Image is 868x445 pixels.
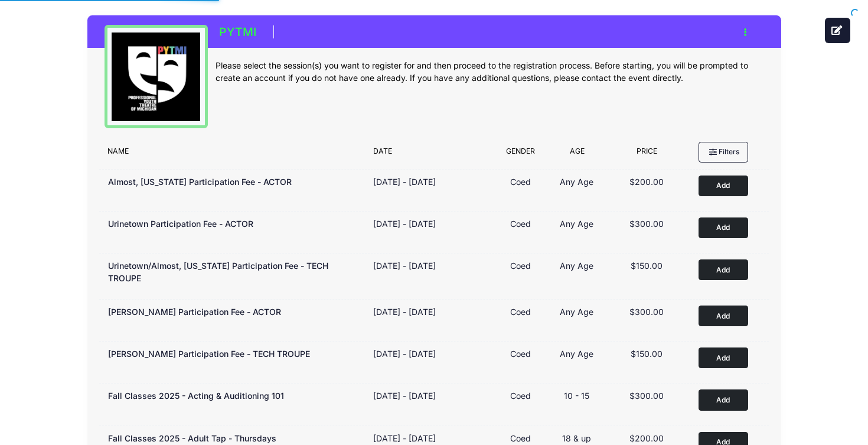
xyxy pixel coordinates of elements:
span: Any Age [560,261,593,271]
div: [DATE] - [DATE] [373,347,436,360]
span: Urinetown/Almost, [US_STATE] Participation Fee - TECH TROUPE [108,261,328,283]
span: Coed [510,177,531,187]
span: $150.00 [631,349,663,359]
div: [DATE] - [DATE] [373,389,436,402]
span: $300.00 [629,391,664,401]
div: Price [607,146,687,163]
span: [PERSON_NAME] Participation Fee - ACTOR [108,307,281,317]
span: Any Age [560,219,593,229]
div: [DATE] - [DATE] [373,259,436,272]
span: [PERSON_NAME] Participation Fee - TECH TROUPE [108,349,310,359]
span: Almost, [US_STATE] Participation Fee - ACTOR [108,177,292,187]
button: Add [699,306,748,326]
button: Add [699,176,748,196]
span: Fall Classes 2025 - Acting & Auditioning 101 [108,391,284,401]
span: Any Age [560,177,593,187]
div: Name [102,146,367,163]
span: Coed [510,349,531,359]
span: $300.00 [629,307,664,317]
div: [DATE] - [DATE] [373,432,436,444]
span: Coed [510,307,531,317]
span: $200.00 [629,177,664,187]
div: [DATE] - [DATE] [373,176,436,188]
span: Coed [510,219,531,229]
span: Any Age [560,349,593,359]
div: Gender [494,146,547,163]
button: Add [699,259,748,280]
span: $300.00 [629,219,664,229]
span: 10 - 15 [564,391,589,401]
span: Any Age [560,307,593,317]
span: Coed [510,433,531,443]
div: [DATE] - [DATE] [373,217,436,230]
img: logo [112,33,200,121]
button: Add [699,347,748,368]
div: Please select the session(s) you want to register for and then proceed to the registration proces... [216,60,764,85]
span: Urinetown Participation Fee - ACTOR [108,219,253,229]
button: Add [699,389,748,410]
span: $200.00 [629,433,664,443]
span: $150.00 [631,261,663,271]
button: Filters [699,142,748,162]
button: Add [699,217,748,238]
div: Date [367,146,494,163]
span: Fall Classes 2025 - Adult Tap - Thursdays [108,433,276,443]
div: [DATE] - [DATE] [373,306,436,318]
span: Coed [510,261,531,271]
h1: PYTMI [216,22,260,43]
span: Coed [510,391,531,401]
div: Age [547,146,606,163]
span: 18 & up [562,433,591,443]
